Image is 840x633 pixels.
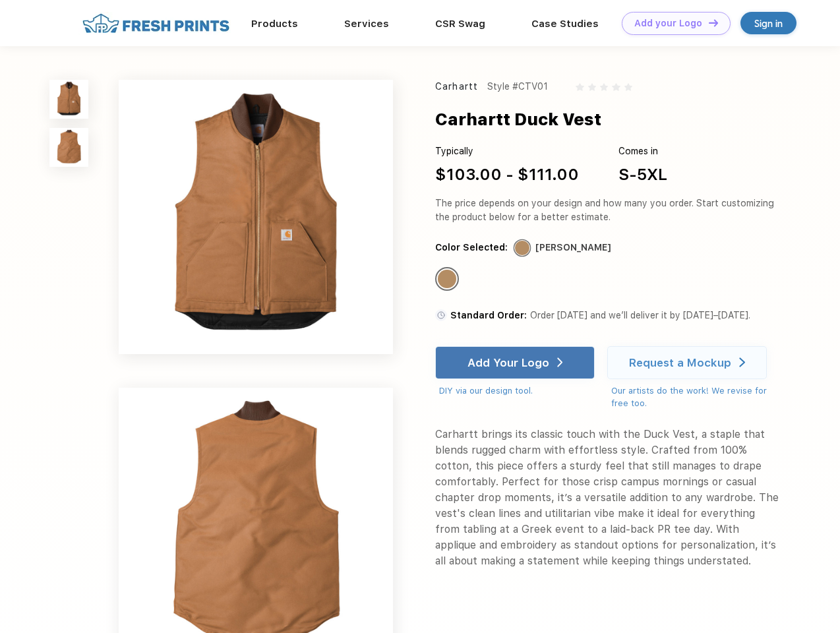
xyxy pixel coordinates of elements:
div: Our artists do the work! We revise for free too. [611,384,779,410]
img: gray_star.svg [624,83,632,91]
div: DIY via our design tool. [439,384,595,398]
div: $103.00 - $111.00 [435,163,579,187]
div: The price depends on your design and how many you order. Start customizing the product below for ... [435,196,779,224]
div: Carhartt Duck Vest [435,107,601,132]
img: DT [709,19,718,26]
div: Comes in [618,144,667,158]
div: Color Selected: [435,241,508,255]
div: Carhartt brings its classic touch with the Duck Vest, a staple that blends rugged charm with effo... [435,427,779,569]
div: S-5XL [618,163,667,187]
img: gray_star.svg [588,83,596,91]
img: gray_star.svg [612,83,620,91]
div: Carhartt Brown [438,270,456,288]
img: gray_star.svg [576,83,584,91]
a: Products [251,18,298,30]
img: fo%20logo%202.webp [78,12,233,35]
a: Sign in [740,12,796,34]
img: func=resize&h=100 [49,80,88,119]
div: Sign in [754,16,783,31]
img: gray_star.svg [600,83,608,91]
div: [PERSON_NAME] [535,241,611,255]
span: Standard Order: [450,310,527,320]
img: func=resize&h=100 [49,128,88,167]
div: Typically [435,144,579,158]
div: Add your Logo [634,18,702,29]
img: func=resize&h=640 [119,80,393,354]
span: Order [DATE] and we’ll deliver it by [DATE]–[DATE]. [530,310,750,320]
img: standard order [435,309,447,321]
div: Request a Mockup [629,356,731,369]
div: Style #CTV01 [487,80,548,94]
div: Carhartt [435,80,478,94]
img: white arrow [739,357,745,367]
div: Add Your Logo [467,356,549,369]
img: white arrow [557,357,563,367]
